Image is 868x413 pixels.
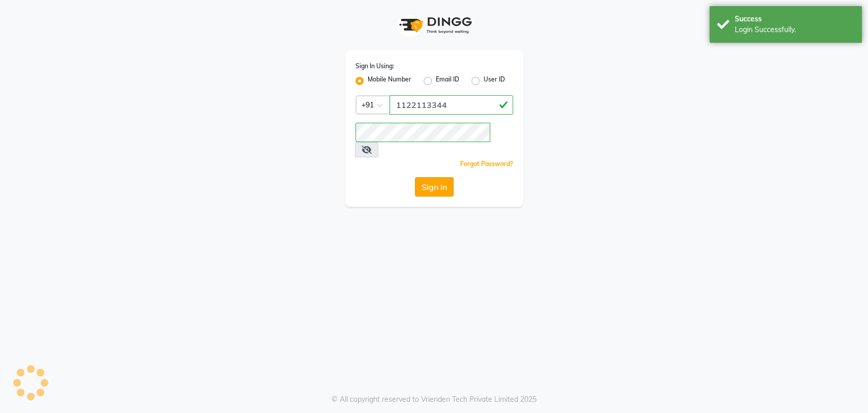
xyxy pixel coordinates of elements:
input: Username [390,95,513,115]
div: Login Successfully. [735,24,854,35]
label: Sign In Using: [355,62,394,71]
a: Forgot Password? [460,160,513,168]
img: logo1.svg [394,10,475,40]
label: Mobile Number [368,75,411,87]
label: Email ID [436,75,459,87]
label: User ID [484,75,505,87]
button: Sign In [415,177,454,197]
div: Success [735,14,854,24]
input: Username [355,123,490,142]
